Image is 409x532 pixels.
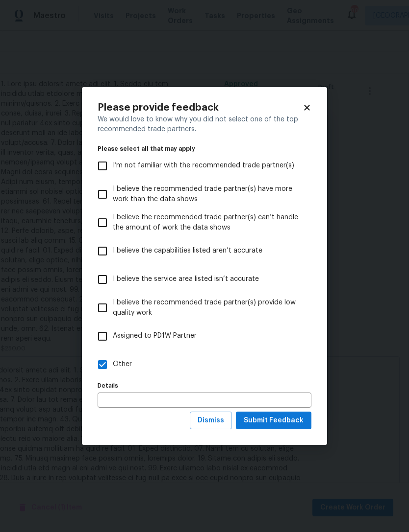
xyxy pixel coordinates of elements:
span: Assigned to PD1W Partner [113,331,197,341]
span: I believe the service area listed isn’t accurate [113,274,259,284]
legend: Please select all that may apply [98,146,311,152]
div: We would love to know why you did not select one of the top recommended trade partners. [98,115,311,134]
button: Dismiss [190,412,232,430]
h2: Please provide feedback [98,103,303,113]
span: Other [113,359,132,370]
span: I’m not familiar with the recommended trade partner(s) [113,161,294,171]
span: I believe the recommended trade partner(s) have more work than the data shows [113,184,304,205]
span: I believe the recommended trade partner(s) can’t handle the amount of work the data shows [113,212,304,233]
span: Submit Feedback [244,415,304,427]
label: Details [98,383,311,389]
button: Submit Feedback [236,412,311,430]
span: Dismiss [198,415,224,427]
span: I believe the recommended trade partner(s) provide low quality work [113,298,304,318]
span: I believe the capabilities listed aren’t accurate [113,246,262,256]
